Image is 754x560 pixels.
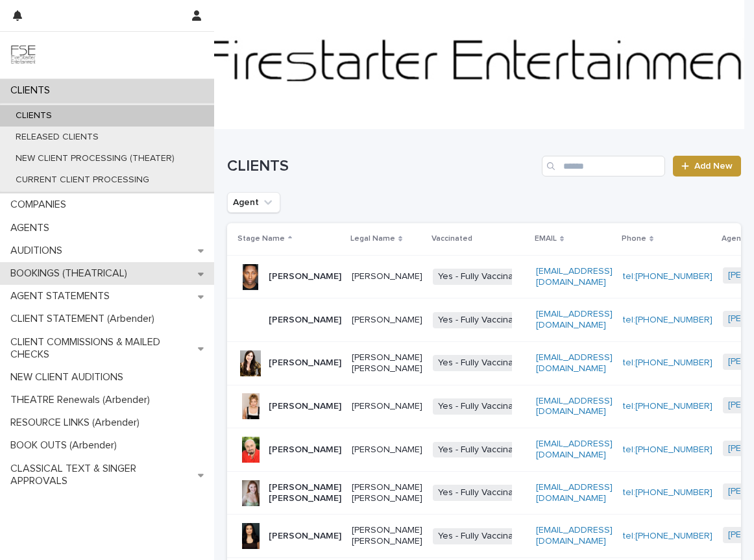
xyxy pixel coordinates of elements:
p: CURRENT CLIENT PROCESSING [5,175,160,186]
span: Yes - Fully Vaccinated [433,442,532,458]
a: [EMAIL_ADDRESS][DOMAIN_NAME] [536,439,613,459]
p: CLIENTS [5,84,60,97]
img: 9JgRvJ3ETPGCJDhvPVA5 [10,42,36,68]
p: THEATRE Renewals (Arbender) [5,394,160,406]
a: [EMAIL_ADDRESS][DOMAIN_NAME] [536,396,613,417]
p: [PERSON_NAME] [PERSON_NAME] [352,352,422,374]
a: [EMAIL_ADDRESS][DOMAIN_NAME] [536,483,613,503]
p: [PERSON_NAME] [352,401,422,412]
span: Yes - Fully Vaccinated [433,398,532,415]
p: COMPANIES [5,199,77,211]
p: [PERSON_NAME] [352,444,422,456]
p: Agent [722,232,744,246]
p: Stage Name [237,232,285,246]
span: Yes - Fully Vaccinated [433,485,532,501]
a: Add New [673,156,741,177]
p: Vaccinated [432,232,472,246]
span: Yes - Fully Vaccinated [433,528,532,544]
a: tel:[PHONE_NUMBER] [623,272,712,281]
p: [PERSON_NAME] [352,315,422,326]
a: tel:[PHONE_NUMBER] [623,531,712,541]
p: AGENT STATEMENTS [5,290,120,302]
p: Legal Name [350,232,395,246]
a: tel:[PHONE_NUMBER] [623,402,712,411]
p: [PERSON_NAME] [269,531,341,542]
p: BOOK OUTS (Arbender) [5,439,127,452]
p: NEW CLIENT PROCESSING (THEATER) [5,153,185,164]
p: [PERSON_NAME] [269,444,341,456]
p: [PERSON_NAME] [269,401,341,412]
p: [PERSON_NAME] [PERSON_NAME] [352,525,422,547]
p: RESOURCE LINKS (Arbender) [5,417,150,429]
p: CLIENTS [5,110,62,121]
p: CLASSICAL TEXT & SINGER APPROVALS [5,463,198,487]
p: Phone [622,232,646,246]
p: EMAIL [535,232,557,246]
h1: CLIENTS [227,157,537,176]
span: Yes - Fully Vaccinated [433,312,532,328]
p: AUDITIONS [5,245,73,257]
a: tel:[PHONE_NUMBER] [623,488,712,497]
a: [EMAIL_ADDRESS][DOMAIN_NAME] [536,526,613,546]
span: Add New [694,162,733,171]
span: Yes - Fully Vaccinated [433,269,532,285]
input: Search [542,156,665,177]
a: tel:[PHONE_NUMBER] [623,358,712,367]
p: [PERSON_NAME] [PERSON_NAME] [269,482,341,504]
p: [PERSON_NAME] [PERSON_NAME] [352,482,422,504]
p: [PERSON_NAME] [269,315,341,326]
p: RELEASED CLIENTS [5,132,109,143]
p: AGENTS [5,222,60,234]
p: NEW CLIENT AUDITIONS [5,371,134,383]
p: [PERSON_NAME] [269,358,341,369]
span: Yes - Fully Vaccinated [433,355,532,371]
a: tel:[PHONE_NUMBER] [623,445,712,454]
p: BOOKINGS (THEATRICAL) [5,267,138,280]
p: CLIENT STATEMENT (Arbender) [5,313,165,325]
a: [EMAIL_ADDRESS][DOMAIN_NAME] [536,267,613,287]
a: [EMAIL_ADDRESS][DOMAIN_NAME] [536,310,613,330]
p: CLIENT COMMISSIONS & MAILED CHECKS [5,336,198,361]
p: [PERSON_NAME] [352,271,422,282]
p: [PERSON_NAME] [269,271,341,282]
a: [EMAIL_ADDRESS][DOMAIN_NAME] [536,353,613,373]
a: tel:[PHONE_NUMBER] [623,315,712,324]
button: Agent [227,192,280,213]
